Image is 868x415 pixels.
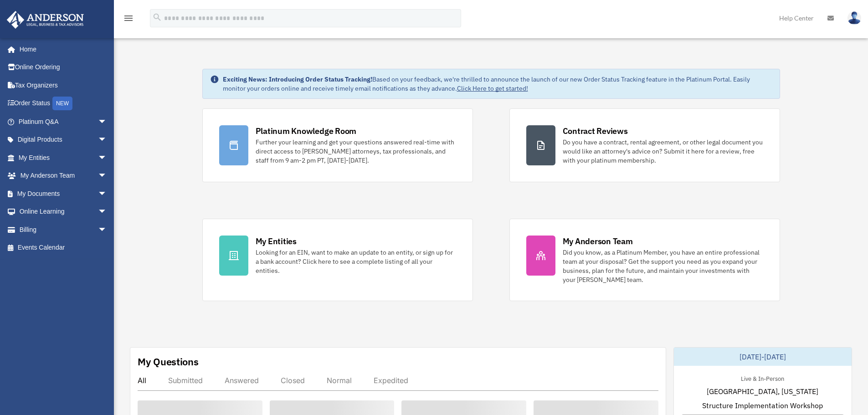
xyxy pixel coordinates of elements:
div: NEW [52,97,72,110]
div: Further your learning and get your questions answered real-time with direct access to [PERSON_NAM... [256,138,456,165]
a: Online Learningarrow_drop_down [6,203,121,221]
div: Looking for an EIN, want to make an update to an entity, or sign up for a bank account? Click her... [256,248,456,275]
a: Online Ordering [6,58,121,77]
i: menu [123,13,134,24]
a: Home [6,40,116,58]
div: Live & In-Person [734,373,791,383]
img: Anderson Advisors Platinum Portal [4,11,87,29]
div: Answered [225,376,259,385]
div: Platinum Knowledge Room [256,125,357,137]
a: My Entitiesarrow_drop_down [6,149,121,167]
div: Normal [327,376,352,385]
a: My Documentsarrow_drop_down [6,184,121,203]
div: Did you know, as a Platinum Member, you have an entire professional team at your disposal? Get th... [563,248,763,284]
i: search [152,12,162,22]
div: Contract Reviews [563,125,628,137]
div: [DATE]-[DATE] [674,348,852,366]
div: Do you have a contract, rental agreement, or other legal document you would like an attorney's ad... [563,138,763,165]
a: My Anderson Teamarrow_drop_down [6,167,121,185]
div: All [138,376,146,385]
a: Digital Productsarrow_drop_down [6,131,121,149]
a: Order StatusNEW [6,94,121,113]
a: Platinum Knowledge Room Further your learning and get your questions answered real-time with dire... [202,108,473,182]
span: Structure Implementation Workshop [702,400,823,411]
div: My Questions [138,355,199,369]
div: Based on your feedback, we're thrilled to announce the launch of our new Order Status Tracking fe... [223,75,772,93]
div: Expedited [374,376,408,385]
a: Billingarrow_drop_down [6,220,121,239]
div: Closed [281,376,305,385]
div: My Entities [256,236,297,247]
span: arrow_drop_down [98,167,116,185]
span: arrow_drop_down [98,149,116,167]
span: arrow_drop_down [98,131,116,149]
a: My Anderson Team Did you know, as a Platinum Member, you have an entire professional team at your... [509,219,780,301]
div: Submitted [168,376,203,385]
a: Platinum Q&Aarrow_drop_down [6,113,121,131]
strong: Exciting News: Introducing Order Status Tracking! [223,75,372,83]
img: User Pic [847,11,861,25]
span: arrow_drop_down [98,113,116,131]
span: arrow_drop_down [98,220,116,239]
a: Tax Organizers [6,76,121,94]
a: Click Here to get started! [457,84,528,92]
a: Events Calendar [6,239,121,257]
span: [GEOGRAPHIC_DATA], [US_STATE] [707,386,818,397]
span: arrow_drop_down [98,184,116,203]
a: Contract Reviews Do you have a contract, rental agreement, or other legal document you would like... [509,108,780,182]
a: menu [123,16,134,24]
span: arrow_drop_down [98,203,116,221]
a: My Entities Looking for an EIN, want to make an update to an entity, or sign up for a bank accoun... [202,219,473,301]
div: My Anderson Team [563,236,633,247]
